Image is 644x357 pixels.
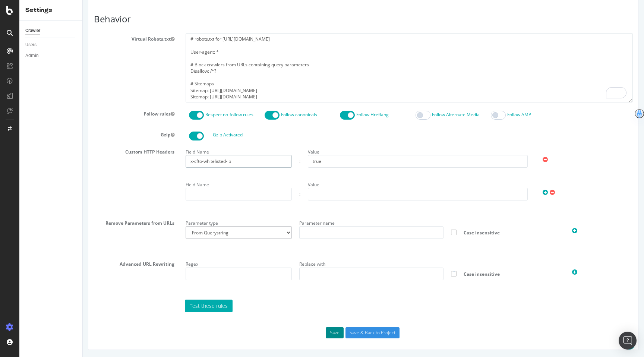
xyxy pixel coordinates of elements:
[6,108,97,117] label: Follow rules
[263,327,317,338] input: Save & Back to Project
[25,41,37,49] div: Users
[102,300,150,312] a: Test these rules
[217,258,243,267] label: Replace with
[25,6,76,15] div: Settings
[198,111,234,118] label: Follow canonicals
[6,129,97,138] label: Gzip
[103,33,550,102] textarea: To enrich screen reader interactions, please activate Accessibility in Grammarly extension settings
[130,132,160,138] label: Gzip Activated
[6,33,97,42] label: Virtual Robots.txt
[103,179,126,188] label: Field Name
[103,217,135,226] label: Parameter type
[225,179,237,188] label: Value
[103,146,126,155] label: Field Name
[243,327,261,338] button: Save
[88,132,92,138] button: Gzip
[25,27,40,35] div: Crawler
[619,332,637,350] div: Open Intercom Messenger
[6,146,97,155] label: Custom HTTP Headers
[6,217,97,226] label: Remove Parameters from URLs
[25,52,77,60] a: Admin
[375,230,473,236] span: Case insensitive
[88,111,92,117] button: Follow rules
[225,146,237,155] label: Value
[25,27,77,35] a: Crawler
[217,217,252,226] label: Parameter name
[11,14,550,24] h3: Behavior
[25,41,77,49] a: Users
[88,36,92,42] button: Virtual Robots.txt
[123,111,171,118] label: Respect no-follow rules
[349,111,397,118] label: Follow Alternate Media
[25,52,39,60] div: Admin
[424,111,448,118] label: Follow AMP
[274,111,306,118] label: Follow Hreflang
[375,271,473,277] span: Case insensitive
[217,158,218,164] div: :
[217,191,218,197] div: :
[103,258,116,267] label: Regex
[6,258,97,267] label: Advanced URL Rewriting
